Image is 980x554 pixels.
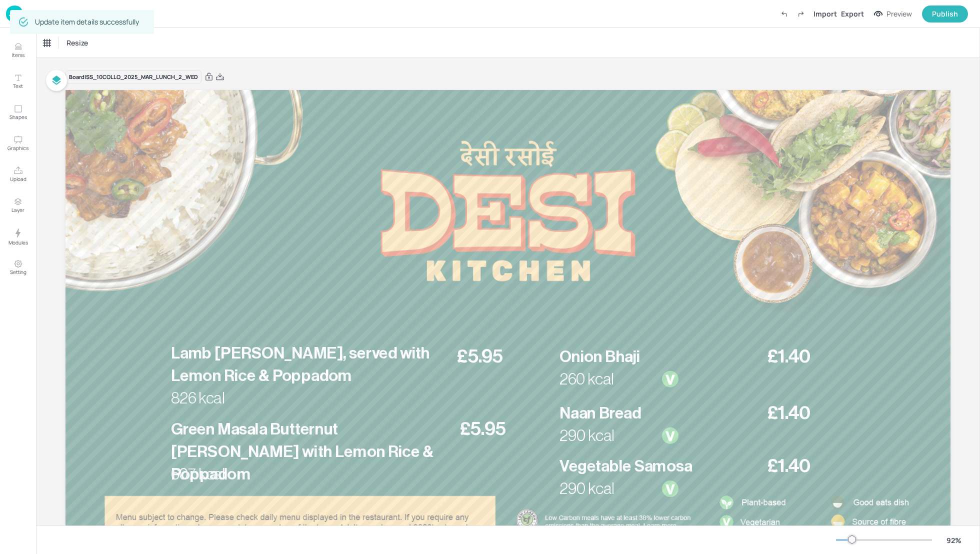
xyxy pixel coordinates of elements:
[559,458,692,474] span: Vegetable Samosa
[813,8,837,19] div: Import
[171,390,225,406] span: 826 kcal
[171,345,430,383] span: Lamb [PERSON_NAME], served with Lemon Rice & Poppadom
[868,6,918,21] button: Preview
[35,13,139,31] div: Update item details successfully
[171,421,433,482] span: Green Masala Butternut [PERSON_NAME] with Lemon Rice & Poppadom
[922,5,968,22] button: Publish
[559,405,641,421] span: Naan Bread
[65,70,201,84] div: Board ISS_10COLLO_2025_MAR_LUNCH_2_WED
[942,535,966,545] div: 92 %
[64,37,90,48] span: Resize
[171,466,225,482] span: 607 kcal
[792,5,809,22] label: Redo (Ctrl + Y)
[559,427,614,443] span: 290 kcal
[457,347,503,366] span: £5.95
[559,371,614,387] span: 260 kcal
[6,5,23,22] img: logo-86c26b7e.jpg
[841,8,864,19] div: Export
[559,480,614,496] span: 290 kcal
[559,348,640,364] span: Onion Bhaji
[460,419,506,438] span: £5.95
[932,8,958,19] div: Publish
[775,5,792,22] label: Undo (Ctrl + Z)
[886,8,912,19] div: Preview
